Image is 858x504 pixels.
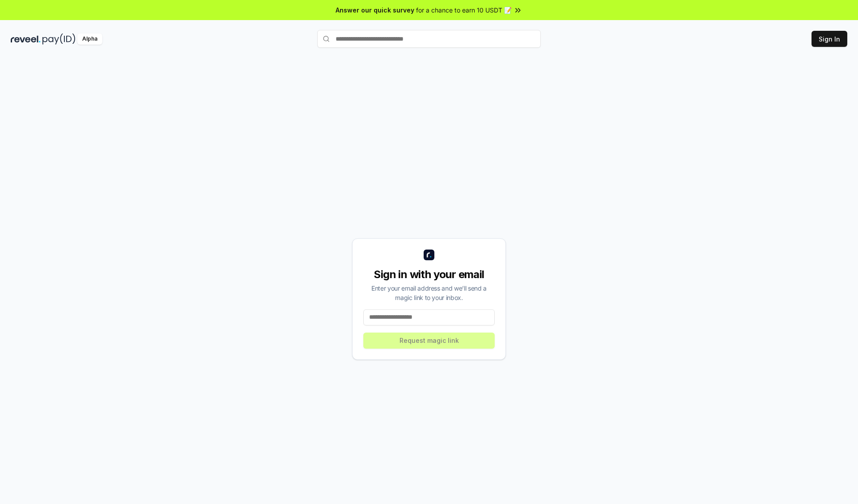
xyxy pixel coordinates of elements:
img: logo_small [424,250,434,260]
div: Enter your email address and we’ll send a magic link to your inbox. [363,283,495,302]
span: for a chance to earn 10 USDT 📝 [416,5,512,15]
img: pay_id [42,33,76,45]
button: Sign In [812,31,847,47]
div: Alpha [77,33,102,45]
div: Sign in with your email [363,267,495,282]
span: Answer our quick survey [336,5,414,15]
img: reveel_dark [11,33,41,45]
